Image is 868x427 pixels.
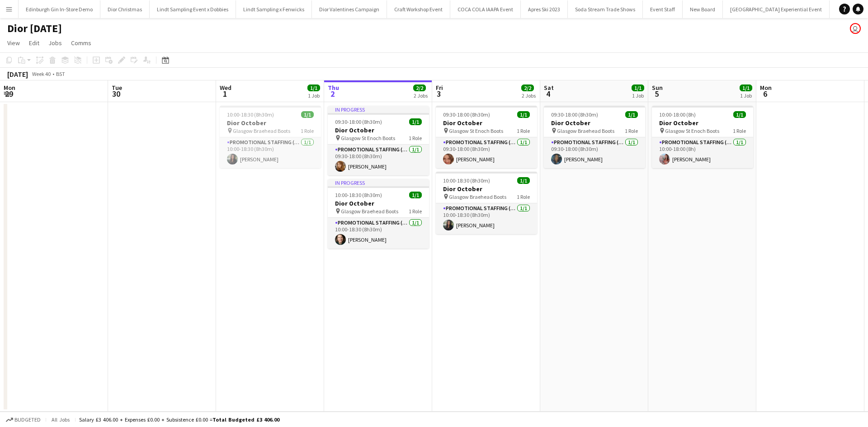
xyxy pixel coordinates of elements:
span: 1 Role [733,127,746,134]
app-card-role: Promotional Staffing (Sales Staff)1/110:00-18:00 (8h)[PERSON_NAME] [652,137,753,168]
app-user-avatar: Joanne Milne [850,23,861,34]
span: Glasgow Braehead Boots [233,127,290,134]
span: 5 [651,89,663,99]
span: 1/1 [625,111,638,118]
span: Thu [328,84,339,92]
span: Fri [436,84,443,92]
button: Event Staff [643,0,683,18]
button: Lindt Sampling Event x Dobbies [150,0,236,18]
span: Sun [652,84,663,92]
button: Dior Christmas [100,0,150,18]
span: 6 [759,89,772,99]
span: 09:30-18:00 (8h30m) [551,111,598,118]
h3: Dior October [436,185,537,193]
span: 1/1 [517,177,530,184]
span: 1 Role [409,135,422,141]
span: Comms [71,39,91,47]
span: 10:00-18:00 (8h) [659,111,696,118]
app-job-card: 09:30-18:00 (8h30m)1/1Dior October Glasgow St Enoch Boots1 RolePromotional Staffing (Sales Staff)... [436,106,537,168]
div: [DATE] [7,70,28,79]
h3: Dior October [652,119,753,127]
span: Glasgow Braehead Boots [449,193,506,200]
span: Total Budgeted £3 406.00 [212,416,279,423]
h3: Dior October [328,199,429,207]
span: 09:30-18:00 (8h30m) [443,111,490,118]
div: In progress [328,106,429,113]
button: Soda Stream Trade Shows [568,0,643,18]
span: Budgeted [14,417,41,423]
app-job-card: In progress10:00-18:30 (8h30m)1/1Dior October Glasgow Braehead Boots1 RolePromotional Staffing (S... [328,179,429,249]
app-job-card: 10:00-18:30 (8h30m)1/1Dior October Glasgow Braehead Boots1 RolePromotional Staffing (Sales Staff)... [220,106,321,168]
span: 1 Role [625,127,638,134]
app-card-role: Promotional Staffing (Sales Staff)1/110:00-18:30 (8h30m)[PERSON_NAME] [220,137,321,168]
span: Glasgow St Enoch Boots [341,135,395,141]
h3: Dior October [220,119,321,127]
button: COCA COLA IAAPA Event [450,0,521,18]
span: Week 40 [30,70,52,77]
app-card-role: Promotional Staffing (Sales Staff)1/110:00-18:30 (8h30m)[PERSON_NAME] [436,203,537,234]
span: Mon [760,84,772,92]
div: In progress [328,179,429,186]
span: 1/1 [301,111,314,118]
div: 09:30-18:00 (8h30m)1/1Dior October Glasgow Braehead Boots1 RolePromotional Staffing (Sales Staff)... [544,106,645,168]
button: Edinburgh Gin In-Store Demo [19,0,100,18]
span: 10:00-18:30 (8h30m) [227,111,274,118]
span: All jobs [50,416,71,423]
button: Lindt Sampling x Fenwicks [236,0,312,18]
div: 2 Jobs [414,92,428,99]
app-card-role: Promotional Staffing (Sales Staff)1/109:30-18:00 (8h30m)[PERSON_NAME] [436,137,537,168]
span: 29 [2,89,15,99]
span: 1 Role [409,208,422,215]
div: 1 Job [308,92,320,99]
a: Jobs [45,37,66,49]
div: In progress09:30-18:00 (8h30m)1/1Dior October Glasgow St Enoch Boots1 RolePromotional Staffing (S... [328,106,429,175]
span: 2 [326,89,339,99]
span: Glasgow St Enoch Boots [665,127,719,134]
span: 1/1 [517,111,530,118]
span: View [7,39,20,47]
span: 09:30-18:00 (8h30m) [335,118,382,125]
span: 1/1 [740,84,752,91]
h3: Dior October [436,119,537,127]
span: 1 Role [517,193,530,200]
button: Budgeted [5,415,42,425]
app-card-role: Promotional Staffing (Sales Staff)1/109:30-18:00 (8h30m)[PERSON_NAME] [328,145,429,175]
span: 1/1 [409,118,422,125]
button: [GEOGRAPHIC_DATA] Experiential Event [723,0,830,18]
span: Sat [544,84,554,92]
div: 1 Job [740,92,752,99]
app-job-card: 10:00-18:30 (8h30m)1/1Dior October Glasgow Braehead Boots1 RolePromotional Staffing (Sales Staff)... [436,172,537,234]
span: 2/2 [521,84,534,91]
span: Edit [29,39,39,47]
span: 1/1 [733,111,746,118]
span: 1 Role [517,127,530,134]
h1: Dior [DATE] [7,22,62,35]
button: Craft Workshop Event [387,0,450,18]
a: Comms [67,37,95,49]
span: 1/1 [409,192,422,198]
span: Jobs [48,39,62,47]
span: 4 [542,89,554,99]
span: Tue [112,84,122,92]
span: Wed [220,84,231,92]
span: 30 [110,89,122,99]
span: 10:00-18:30 (8h30m) [443,177,490,184]
h3: Dior October [544,119,645,127]
span: 1 [218,89,231,99]
button: Apres Ski 2023 [521,0,568,18]
a: Edit [25,37,43,49]
span: Glasgow Braehead Boots [557,127,614,134]
app-card-role: Promotional Staffing (Sales Staff)1/110:00-18:30 (8h30m)[PERSON_NAME] [328,218,429,249]
app-job-card: 10:00-18:00 (8h)1/1Dior October Glasgow St Enoch Boots1 RolePromotional Staffing (Sales Staff)1/1... [652,106,753,168]
span: 3 [434,89,443,99]
h3: Dior October [328,126,429,134]
div: 1 Job [632,92,644,99]
span: 2/2 [413,84,426,91]
span: Glasgow Braehead Boots [341,208,398,215]
div: 2 Jobs [522,92,536,99]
